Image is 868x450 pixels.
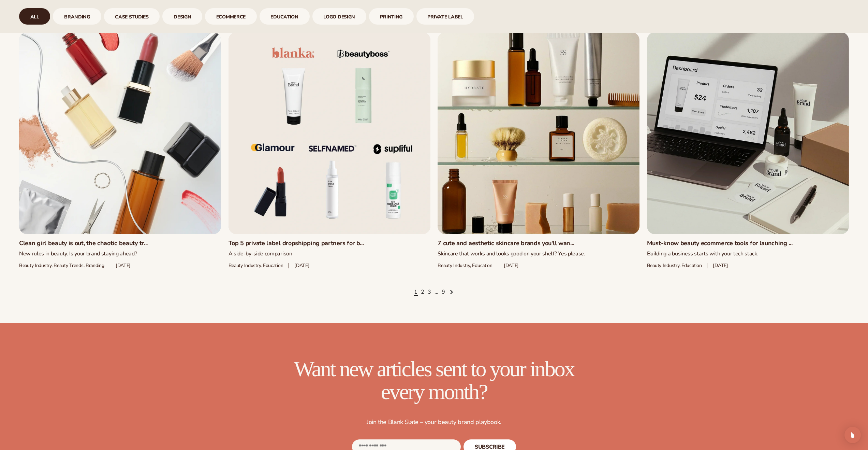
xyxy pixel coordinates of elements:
a: Page 9 [442,289,445,296]
span: Beauty industry, Education [438,263,492,269]
a: design [162,8,202,25]
div: 3 / 9 [104,8,160,25]
div: 4 / 9 [162,8,202,25]
a: 7 cute and aesthetic skincare brands you'll wan... [438,240,639,247]
a: Page 3 [428,289,431,296]
div: 5 / 9 [205,8,257,25]
a: Education [260,8,310,25]
span: SUBSCRIBE [475,444,505,450]
h2: Want new articles sent to your inbox every month? [291,357,577,403]
div: 2 / 9 [53,8,101,25]
a: Top 5 private label dropshipping partners for b... [229,240,430,247]
a: Next page [448,289,454,296]
a: branding [53,8,101,25]
a: Page 2 [421,289,424,296]
div: 1 / 9 [19,8,50,25]
span: … [435,289,438,296]
a: Must-know beauty ecommerce tools for launching ... [647,240,849,247]
a: Clean girl beauty is out, the chaotic beauty tr... [19,240,221,247]
span: Beauty industry, Education [647,263,702,269]
div: 8 / 9 [369,8,414,25]
a: case studies [104,8,160,25]
div: 9 / 9 [416,8,474,25]
a: printing [369,8,414,25]
div: 6 / 9 [260,8,310,25]
a: Page 1 [414,289,417,296]
a: Private Label [416,8,474,25]
p: Join the Blank Slate – your beauty brand playbook. [367,419,501,426]
nav: Pagination [19,289,849,296]
a: ecommerce [205,8,257,25]
div: 7 / 9 [312,8,366,25]
a: All [19,8,50,25]
div: Open Intercom Messenger [844,427,861,443]
span: beauty industry, Beauty trends, branding [19,263,104,269]
a: logo design [312,8,366,25]
span: Beauty industry, Education [229,263,283,269]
